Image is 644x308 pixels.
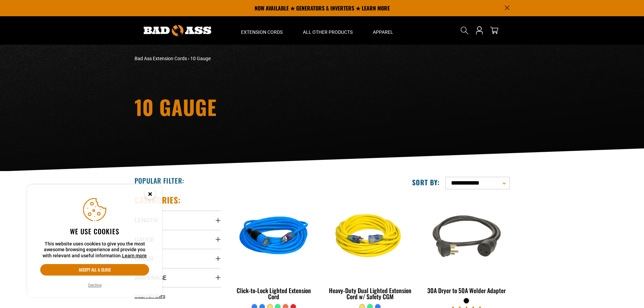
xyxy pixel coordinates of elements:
img: yellow [328,198,413,276]
a: blue Click-to-Lock Lighted Extension Cord [231,195,317,304]
summary: Search [459,25,470,36]
span: All Other Products [303,29,353,35]
nav: breadcrumbs [135,55,381,62]
img: black [424,198,509,276]
label: Sort by: [412,178,440,187]
span: › [188,56,189,61]
summary: Gauge [135,230,221,249]
div: 30A Dryer to 50A Welder Adapter [423,287,509,293]
h1: 10 Gauge [135,97,381,117]
span: Apparel [373,29,393,35]
span: 10 Gauge [190,56,211,61]
button: Accept all & close [40,264,149,276]
a: yellow Heavy-Duty Dual Lighted Extension Cord w/ Safety CGM [327,195,413,304]
summary: Extension Cords [231,16,293,45]
a: Bad Ass Extension Cords [135,56,187,61]
button: Decline [86,282,103,289]
span: Clear All Filters [135,293,165,299]
summary: Apparel [363,16,403,45]
a: black 30A Dryer to 50A Welder Adapter [423,195,509,298]
img: Bad Ass Extension Cords [144,25,211,36]
a: Learn more [122,253,147,258]
summary: All Other Products [293,16,363,45]
div: Heavy-Duty Dual Lighted Extension Cord w/ Safety CGM [327,287,413,300]
summary: Length [135,211,221,230]
p: This website uses cookies to give you the most awesome browsing experience and provide you with r... [40,241,149,259]
summary: Color [135,249,221,268]
img: blue [231,198,316,276]
aside: Cookie Consent [27,185,162,298]
h2: We use cookies [40,227,149,236]
summary: Amperage [135,268,221,287]
h2: Popular Filter: [135,176,184,185]
div: Click-to-Lock Lighted Extension Cord [231,287,317,300]
span: Extension Cords [241,29,283,35]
